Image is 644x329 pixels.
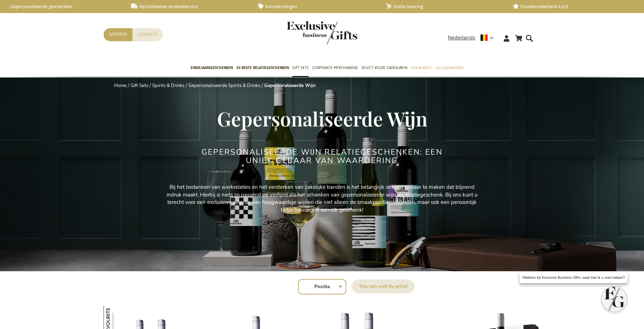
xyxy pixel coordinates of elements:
[448,34,498,42] div: Nederlands
[287,21,357,44] img: Exclusive Business gifts logo
[236,64,289,72] span: 50 beste relatiegeschenken
[258,4,374,10] a: Volumkortingen
[114,82,126,89] a: Home
[312,64,358,72] span: Corporate Merchandise
[217,105,427,131] span: Gepersonaliseerde Wijn
[361,64,407,72] span: Select Keuze Cadeaubon
[131,4,247,10] a: Rechtstreekse verzendservice
[188,82,260,89] a: Gepersonaliseerde Spirits & Drinks
[132,28,163,41] a: Contact
[190,148,454,165] h2: Gepersonaliseerde Wijn Relatiegeschenken: Een Uniek Gebaar van Waardering
[448,34,475,42] span: Nederlands
[4,4,120,10] a: Gepersonaliseerde geschenken
[104,28,132,41] a: Offerte
[152,82,184,89] a: Spirits & Drinks
[287,21,322,44] a: store logo
[435,64,463,72] span: Gelegenheden
[191,64,233,72] span: Eindejaarsgeschenken
[411,64,432,72] span: Per Budget
[131,82,148,89] a: Gift Sets
[352,279,415,293] label: Sorteer op
[292,64,309,72] span: Gift Sets
[163,184,481,214] p: Bij het bedanken van werkrelaties en het versterken van zakelijke banden is het belangrijk om een...
[264,82,316,89] strong: Gepersonaliseerde Wijn
[513,4,629,10] a: Klanttevredenheid 4,6/5
[386,4,502,10] a: Snelle levering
